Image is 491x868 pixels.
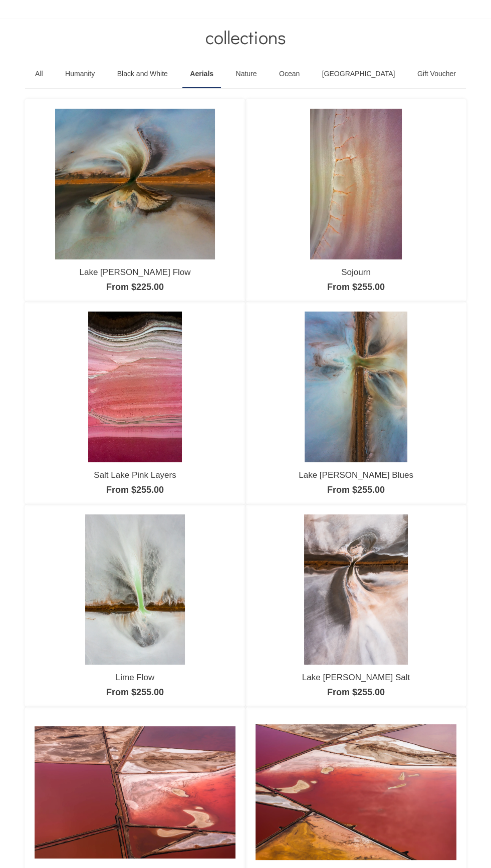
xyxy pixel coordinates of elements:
[272,60,307,88] a: Ocean
[315,60,403,88] a: [GEOGRAPHIC_DATA]
[205,25,286,49] span: collections
[256,724,456,860] img: Salt Works Geometry
[305,312,407,462] img: Lake Fowler Blues
[106,485,164,495] a: From $255.00
[302,673,410,682] a: Lake [PERSON_NAME] Salt
[110,60,175,88] a: Black and White
[410,60,463,88] a: Gift Voucher
[85,514,185,665] img: Lime Flow
[35,726,235,858] img: Salt Works Warmth
[116,673,154,682] a: Lime Flow
[28,60,51,88] a: All
[88,312,181,462] img: Salt Lake Pink Layers
[327,282,385,292] a: From $255.00
[341,267,371,277] a: Sojourn
[299,470,413,480] a: Lake [PERSON_NAME] Blues
[304,514,408,665] img: Lake Fowler Salt
[327,485,385,495] a: From $255.00
[310,109,402,259] img: Sojourn
[182,60,221,88] a: Aerials
[106,687,164,697] a: From $255.00
[55,109,215,259] img: Lake Fowler Flow
[58,60,102,88] a: Humanity
[327,687,385,697] a: From $255.00
[228,60,264,88] a: Nature
[106,282,164,292] a: From $225.00
[79,267,190,277] a: Lake [PERSON_NAME] Flow
[94,470,176,480] a: Salt Lake Pink Layers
